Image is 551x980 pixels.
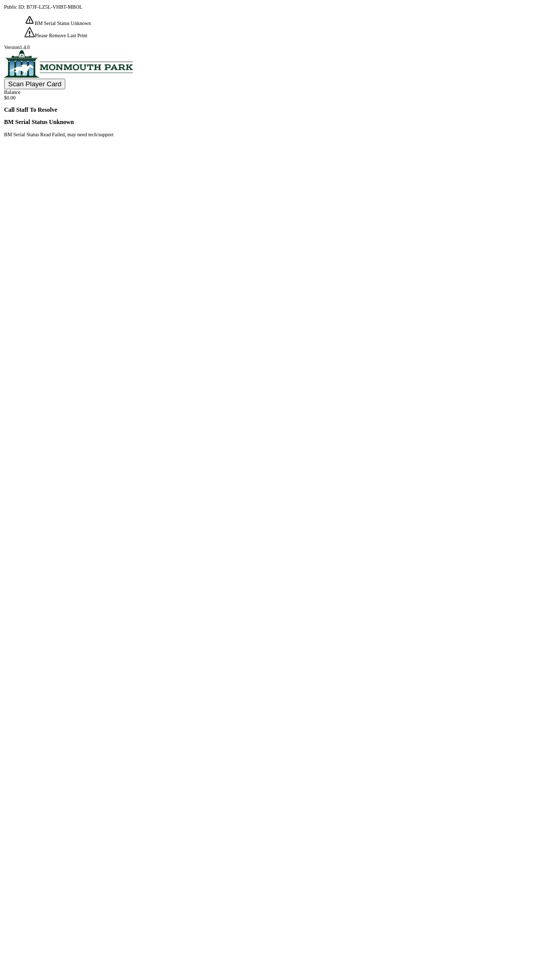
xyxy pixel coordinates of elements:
h3: Call Staff To Resolve [4,107,547,113]
h3: BM Serial Status Unknown [4,119,547,126]
div: Balance [4,89,547,95]
span: B7JF-LZ5L-VHBT-MBOL [27,4,83,10]
div: $ 0.00 [4,95,547,101]
img: venue logo [4,50,133,78]
div: Version 1.4.0 [4,44,547,50]
div: Public ID: [4,4,547,10]
span: Please Remove Last Print [35,33,87,38]
p: BM Serial Status Read Failed, may need tech/support [4,132,547,137]
button: Scan Player Card [4,79,65,89]
span: BM Serial Status Unknown [35,20,91,26]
